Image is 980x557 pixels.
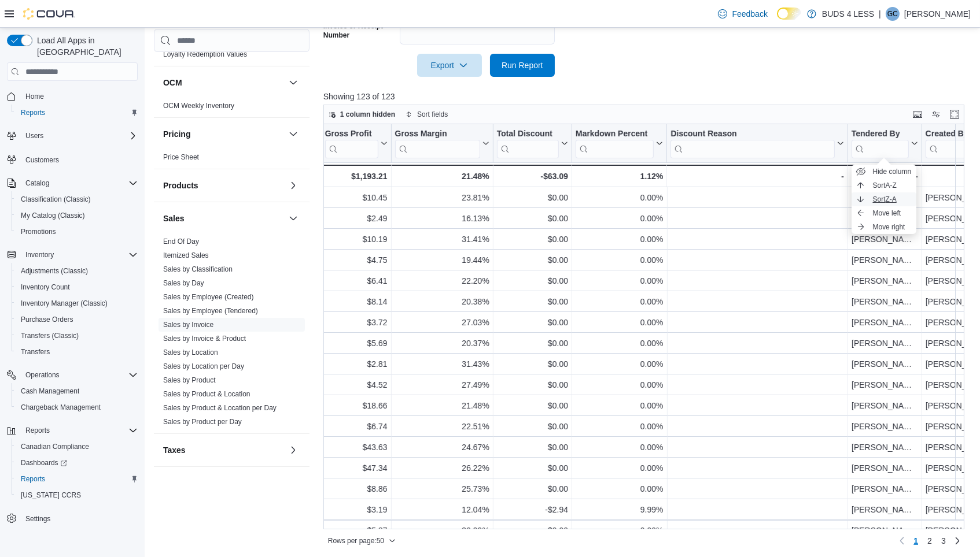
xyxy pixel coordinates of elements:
[395,440,489,454] div: 24.67%
[16,192,138,206] span: Classification (Classic)
[670,129,844,158] button: Discount Reason
[21,129,138,143] span: Users
[395,461,489,475] div: 26.22%
[16,209,90,222] a: My Catalog (Classic)
[163,293,254,301] a: Sales by Employee (Created)
[852,179,916,192] button: SortA-Z
[576,419,663,433] div: 0.00%
[12,207,142,224] button: My Catalog (Classic)
[325,129,378,140] div: Gross Profit
[16,209,138,222] span: My Catalog (Classic)
[2,88,142,105] button: Home
[16,296,112,310] a: Inventory Manager (Classic)
[497,419,568,433] div: $0.00
[497,191,568,205] div: $0.00
[325,482,387,496] div: $8.86
[497,129,568,158] button: Total Discount
[286,443,300,457] button: Taxes
[16,400,105,414] a: Chargeback Management
[852,315,918,329] div: [PERSON_NAME]
[16,488,86,502] a: [US_STATE] CCRS
[502,60,543,71] span: Run Report
[16,345,138,359] span: Transfers
[576,503,663,517] div: 9.99%
[325,523,387,537] div: $5.87
[16,440,94,454] a: Canadian Compliance
[25,92,44,101] span: Home
[12,383,142,399] button: Cash Management
[25,370,60,380] span: Operations
[576,129,663,158] button: Markdown Percent
[324,107,400,121] button: 1 column hidden
[670,129,835,140] div: Discount Reason
[163,444,284,456] button: Taxes
[21,283,70,292] span: Inventory Count
[16,296,138,310] span: Inventory Manager (Classic)
[163,50,247,58] a: Loyalty Redemption Values
[12,191,142,207] button: Classification (Classic)
[21,211,85,220] span: My Catalog (Classic)
[401,107,452,121] button: Sort fields
[497,399,568,413] div: $0.00
[325,191,387,205] div: $10.45
[497,295,568,309] div: $0.00
[576,169,663,183] div: 1.12%
[497,461,568,475] div: $0.00
[16,488,138,502] span: Washington CCRS
[576,440,663,454] div: 0.00%
[16,329,138,343] span: Transfers (Classic)
[25,179,49,188] span: Catalog
[395,253,489,267] div: 19.44%
[163,251,209,259] a: Itemized Sales
[286,211,300,225] button: Sales
[417,54,482,77] button: Export
[852,129,909,140] div: Tendered By
[927,535,932,547] span: 2
[21,512,55,526] a: Settings
[163,418,242,426] a: Sales by Product per Day
[713,2,772,25] a: Feedback
[395,169,489,183] div: 21.48%
[852,253,918,267] div: [PERSON_NAME]
[21,403,101,412] span: Chargeback Management
[325,211,387,225] div: $2.49
[163,213,284,224] button: Sales
[16,384,138,398] span: Cash Management
[872,195,896,204] span: Sort Z-A
[16,345,54,359] a: Transfers
[852,232,918,246] div: [PERSON_NAME]
[16,192,95,206] a: Classification (Classic)
[12,471,142,487] button: Reports
[16,313,78,326] a: Purchase Orders
[21,347,50,357] span: Transfers
[497,253,568,267] div: $0.00
[872,167,911,176] span: Hide column
[12,439,142,455] button: Canadian Compliance
[286,127,300,141] button: Pricing
[2,175,142,191] button: Catalog
[16,225,138,239] span: Promotions
[16,400,138,414] span: Chargeback Management
[163,265,233,273] a: Sales by Classification
[325,503,387,517] div: $3.19
[12,311,142,328] button: Purchase Orders
[286,179,300,192] button: Products
[325,378,387,392] div: $4.52
[163,153,199,161] a: Price Sheet
[497,378,568,392] div: $0.00
[852,336,918,350] div: [PERSON_NAME]
[395,419,489,433] div: 22.51%
[395,357,489,371] div: 31.43%
[154,150,310,169] div: Pricing
[887,7,898,21] span: GC
[25,155,59,165] span: Customers
[325,295,387,309] div: $8.14
[21,90,49,103] a: Home
[576,129,654,140] div: Markdown Percent
[163,444,186,456] h3: Taxes
[325,440,387,454] div: $43.63
[21,424,138,437] span: Reports
[21,266,88,276] span: Adjustments (Classic)
[2,151,142,168] button: Customers
[395,336,489,350] div: 20.37%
